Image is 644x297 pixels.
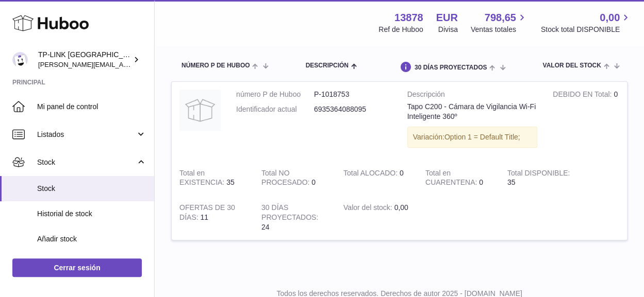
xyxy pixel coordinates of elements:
div: Ref de Huboo [378,25,423,34]
td: 0 [336,161,418,196]
strong: Total ALOCADO [343,169,400,180]
strong: 30 DÍAS PROYECTADOS [261,203,318,224]
td: 0 [545,82,627,161]
td: 11 [172,195,254,240]
span: Option 1 = Default Title; [444,133,520,141]
strong: Total NO PROCESADO [261,169,311,189]
div: Tapo C200 - Cámara de Vigilancia Wi-Fi Inteligente 360º [407,102,538,121]
strong: Total en CUARENTENA [425,169,479,189]
strong: Total DISPONIBLE [507,169,570,180]
strong: Descripción [407,90,538,102]
strong: Valor del stock [343,203,394,214]
td: 0 [254,161,336,196]
span: [PERSON_NAME][EMAIL_ADDRESS][DOMAIN_NAME] [38,60,207,68]
span: 798,65 [485,11,516,25]
strong: EUR [436,11,458,25]
td: 24 [254,195,336,240]
a: 798,65 Ventas totales [471,11,528,34]
strong: DEBIDO EN Total [553,90,614,101]
dt: número P de Huboo [236,90,314,99]
strong: Total en EXISTENCIA [179,169,226,189]
td: 35 [500,161,582,196]
span: Stock [37,184,146,194]
td: 35 [172,161,254,196]
span: Mi panel de control [37,102,146,112]
div: Divisa [438,25,458,34]
span: Stock total DISPONIBLE [541,25,632,34]
span: Ventas totales [471,25,528,34]
span: Añadir stock [37,234,146,244]
span: Descripción [305,62,348,69]
strong: OFERTAS DE 30 DÍAS [179,203,235,224]
span: Valor del stock [542,62,601,69]
span: Listados [37,130,136,139]
dd: P-1018753 [314,90,392,99]
span: Stock [37,158,136,167]
dd: 6935364088095 [314,104,392,114]
div: Variación: [407,127,538,148]
span: 30 DÍAS PROYECTADOS [415,64,487,71]
img: product image [179,90,221,131]
a: 0,00 Stock total DISPONIBLE [541,11,632,34]
img: celia.yan@tp-link.com [12,52,28,67]
span: Historial de stock [37,209,146,219]
span: 0,00 [394,203,408,212]
span: 0,00 [600,11,620,25]
div: TP-LINK [GEOGRAPHIC_DATA], SOCIEDAD LIMITADA [38,50,131,69]
strong: 13878 [394,11,423,25]
span: número P de Huboo [181,62,250,69]
a: Cerrar sesión [12,258,142,277]
dt: Identificador actual [236,104,314,114]
span: 0 [479,178,483,186]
